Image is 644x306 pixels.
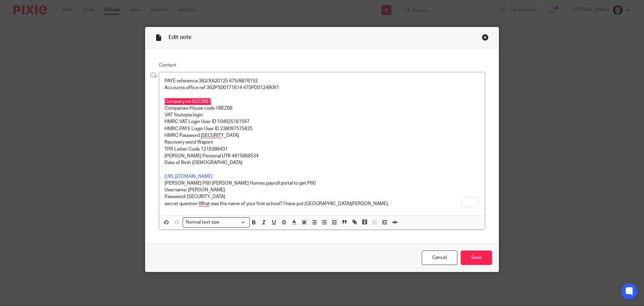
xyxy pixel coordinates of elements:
[183,217,250,228] div: Search for option
[461,251,492,265] input: Save
[165,112,480,118] p: VAT Youtopia login
[165,78,480,84] p: PAYE reference 362/XA20125 475/AB76152
[482,34,489,41] div: Close this dialog window
[165,139,480,146] p: Recovery word Waponi
[165,174,213,179] a: [URL][DOMAIN_NAME]
[159,62,486,69] label: Content
[165,193,480,200] p: Password: [SECURITY_DATA]
[165,180,480,187] p: [PERSON_NAME] P60 [PERSON_NAME] Homes payroll portal to get P60
[159,72,485,215] div: To enrich screen reader interactions, please activate Accessibility in Grammarly extension settings
[165,98,480,105] p: Company no 6222867
[184,219,221,226] span: Normal text size
[422,251,457,265] a: Cancel
[221,219,245,226] input: Search for option
[165,132,480,139] p: HMRC Password [SECURITY_DATA]
[165,105,480,112] p: Companies House code V8EZ68
[165,118,480,125] p: HMRC VAT Login User ID 104925161597
[165,187,480,193] p: Username: [PERSON_NAME]
[165,125,480,132] p: HMRC PAYE Login User ID 238097575625
[169,35,191,40] span: Edit note
[165,146,480,153] p: TPR Letter Code 1216386431
[165,159,480,166] p: Date of Birth [DEMOGRAPHIC_DATA]
[165,153,480,159] p: [PERSON_NAME] Personal UTR 4815868534
[165,84,480,91] p: Accounts office ref 362PS00171614 475PD01249091
[165,200,480,207] p: secret question What was the name of your first school? I have put [GEOGRAPHIC_DATA][PERSON_NAME].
